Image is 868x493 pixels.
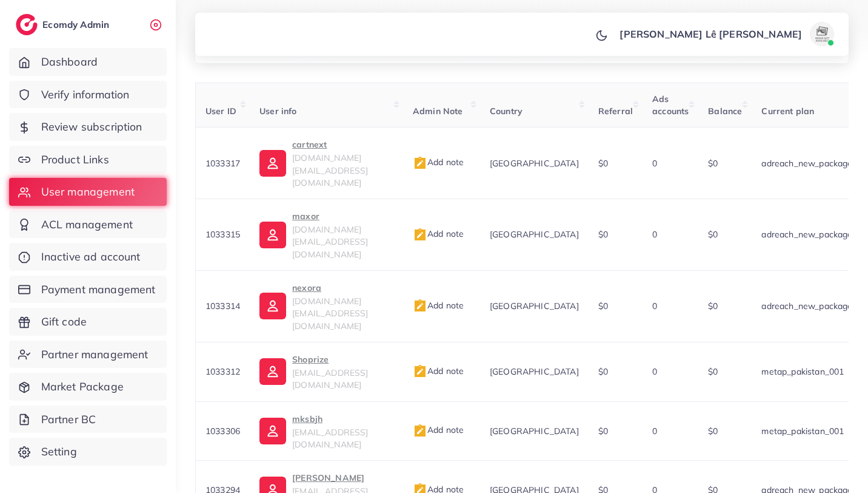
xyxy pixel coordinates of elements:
span: $0 [598,158,608,169]
span: $0 [598,229,608,240]
span: Country [490,106,522,117]
span: Add note [413,424,464,435]
span: [GEOGRAPHIC_DATA] [490,366,579,377]
span: Add note [413,300,464,311]
a: Shoprize[EMAIL_ADDRESS][DOMAIN_NAME] [259,352,393,392]
span: [GEOGRAPHIC_DATA] [490,301,579,311]
a: Payment management [9,276,167,304]
span: $0 [598,301,608,311]
span: $0 [708,426,718,437]
img: ic-user-info.36bf1079.svg [259,222,286,248]
span: Setting [41,444,77,460]
a: maxor[DOMAIN_NAME][EMAIL_ADDRESS][DOMAIN_NAME] [259,209,393,260]
p: maxor [292,209,393,223]
p: mksbjh [292,412,393,426]
a: Verify information [9,81,167,109]
img: logo [16,14,38,35]
span: Market Package [41,379,124,395]
span: Product Links [41,152,109,168]
span: [DOMAIN_NAME][EMAIL_ADDRESS][DOMAIN_NAME] [292,152,368,188]
p: [PERSON_NAME] Lê [PERSON_NAME] [619,27,802,41]
span: Verify information [41,87,130,103]
span: Add note [413,228,464,239]
p: Shoprize [292,352,393,367]
img: avatar [810,22,834,46]
a: Dashboard [9,48,167,76]
img: admin_note.cdd0b510.svg [413,228,427,242]
span: $0 [708,158,718,169]
a: User management [9,178,167,206]
span: 1033312 [205,366,240,377]
span: Dashboard [41,54,98,70]
span: 1033306 [205,426,240,437]
a: mksbjh[EMAIL_ADDRESS][DOMAIN_NAME] [259,412,393,451]
span: 0 [652,426,657,437]
span: Inactive ad account [41,249,141,265]
span: Balance [708,106,742,117]
a: Setting [9,438,167,466]
span: $0 [598,366,608,377]
span: User management [41,184,135,200]
span: $0 [708,366,718,377]
a: Inactive ad account [9,243,167,271]
span: 0 [652,229,657,240]
img: admin_note.cdd0b510.svg [413,156,427,171]
a: Gift code [9,308,167,336]
span: 0 [652,158,657,169]
a: cartnext[DOMAIN_NAME][EMAIL_ADDRESS][DOMAIN_NAME] [259,137,393,189]
a: Partner management [9,341,167,369]
span: metap_pakistan_001 [761,366,844,377]
img: ic-user-info.36bf1079.svg [259,418,286,444]
a: ACL management [9,211,167,239]
p: nexora [292,280,393,295]
span: 0 [652,366,657,377]
span: 1033317 [205,158,240,169]
img: admin_note.cdd0b510.svg [413,424,427,438]
span: 0 [652,301,657,311]
span: adreach_new_package [761,301,852,311]
span: User ID [205,106,236,117]
span: [DOMAIN_NAME][EMAIL_ADDRESS][DOMAIN_NAME] [292,224,368,260]
span: metap_pakistan_001 [761,426,844,437]
a: Product Links [9,146,167,174]
a: nexora[DOMAIN_NAME][EMAIL_ADDRESS][DOMAIN_NAME] [259,280,393,332]
p: cartnext [292,137,393,152]
span: Referral [598,106,633,117]
span: ACL management [41,217,133,233]
span: [EMAIL_ADDRESS][DOMAIN_NAME] [292,427,368,450]
span: Partner management [41,347,149,362]
img: admin_note.cdd0b510.svg [413,299,427,313]
span: User info [259,106,296,117]
span: Current plan [761,106,814,117]
p: [PERSON_NAME] [292,471,393,485]
img: ic-user-info.36bf1079.svg [259,293,286,319]
a: [PERSON_NAME] Lê [PERSON_NAME]avatar [613,22,839,46]
span: [GEOGRAPHIC_DATA] [490,229,579,240]
span: adreach_new_package [761,158,852,169]
span: $0 [708,301,718,311]
span: adreach_new_package [761,229,852,240]
span: Payment management [41,282,156,297]
h2: Ecomdy Admin [42,19,112,30]
span: $0 [598,426,608,437]
span: $0 [708,229,718,240]
span: Partner BC [41,412,96,427]
img: admin_note.cdd0b510.svg [413,364,427,379]
img: ic-user-info.36bf1079.svg [259,358,286,385]
img: ic-user-info.36bf1079.svg [259,150,286,177]
span: [GEOGRAPHIC_DATA] [490,158,579,169]
a: Review subscription [9,113,167,141]
a: logoEcomdy Admin [16,14,112,35]
span: Gift code [41,314,87,330]
span: Add note [413,365,464,376]
span: [GEOGRAPHIC_DATA] [490,426,579,437]
span: 1033314 [205,301,240,311]
span: Ads accounts [652,93,689,117]
span: Admin Note [413,106,463,117]
a: Partner BC [9,406,167,433]
span: [EMAIL_ADDRESS][DOMAIN_NAME] [292,367,368,390]
span: [DOMAIN_NAME][EMAIL_ADDRESS][DOMAIN_NAME] [292,296,368,331]
a: Market Package [9,373,167,401]
span: Add note [413,157,464,168]
span: Review subscription [41,119,142,135]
